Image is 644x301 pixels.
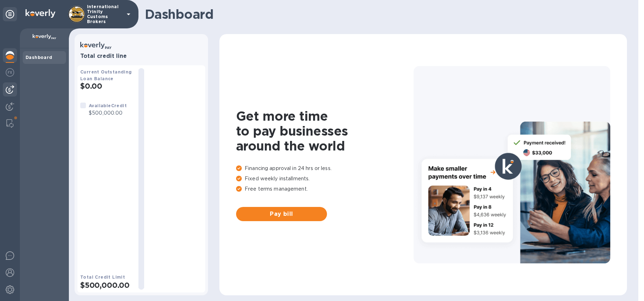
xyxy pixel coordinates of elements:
div: Unpin categories [3,7,17,21]
h2: $500,000.00 [80,281,133,290]
b: Current Outstanding Loan Balance [80,69,132,81]
b: Dashboard [26,55,53,60]
h1: Dashboard [145,7,623,22]
p: $500,000.00 [89,109,127,117]
p: Free terms management. [236,185,414,193]
p: International Trinity Customs Brokers [87,4,122,24]
img: Logo [26,9,55,18]
h2: $0.00 [80,82,133,91]
p: Fixed weekly installments. [236,175,414,182]
span: Pay bill [242,210,321,218]
b: Available Credit [89,103,127,108]
h3: Total credit line [80,53,202,60]
b: Total Credit Limit [80,274,125,280]
h1: Get more time to pay businesses around the world [236,109,414,153]
p: Financing approval in 24 hrs or less. [236,165,414,172]
button: Pay bill [236,207,327,221]
img: Foreign exchange [6,68,14,77]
